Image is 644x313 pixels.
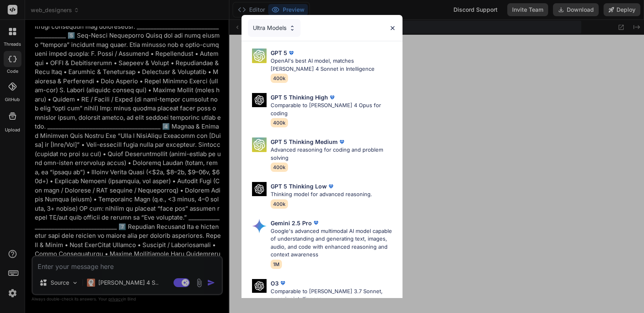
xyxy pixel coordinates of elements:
img: premium [328,93,336,102]
img: premium [338,138,346,146]
p: Google's advanced multimodal AI model capable of understanding and generating text, images, audio... [271,227,396,259]
p: GPT 5 Thinking Low [271,182,327,190]
img: Pick Models [252,49,267,63]
img: Pick Models [252,219,267,233]
span: 1M [271,260,282,269]
img: Pick Models [252,279,267,293]
p: Comparable to [PERSON_NAME] 3.7 Sonnet, superior intelligence [271,288,396,303]
p: Comparable to [PERSON_NAME] 4 Opus for coding [271,102,396,117]
img: close [389,25,396,32]
p: GPT 5 Thinking High [271,93,328,102]
p: Advanced reasoning for coding and problem solving [271,146,396,162]
img: premium [279,279,287,287]
img: Pick Models [252,182,267,196]
img: premium [312,219,320,227]
p: OpenAI's best AI model, matches [PERSON_NAME] 4 Sonnet in Intelligence [271,57,396,73]
p: GPT 5 Thinking Medium [271,137,338,146]
img: premium [287,49,295,57]
img: Pick Models [252,137,267,152]
p: GPT 5 [271,49,287,57]
span: 400k [271,163,288,172]
p: O3 [271,279,279,288]
div: Ultra Models [248,19,301,37]
p: Gemini 2.5 Pro [271,219,312,227]
span: 400k [271,118,288,127]
img: Pick Models [289,25,296,32]
p: Thinking model for advanced reasoning. [271,190,372,199]
img: premium [327,182,335,190]
span: 400k [271,199,288,209]
img: Pick Models [252,93,267,107]
span: 400k [271,74,288,83]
